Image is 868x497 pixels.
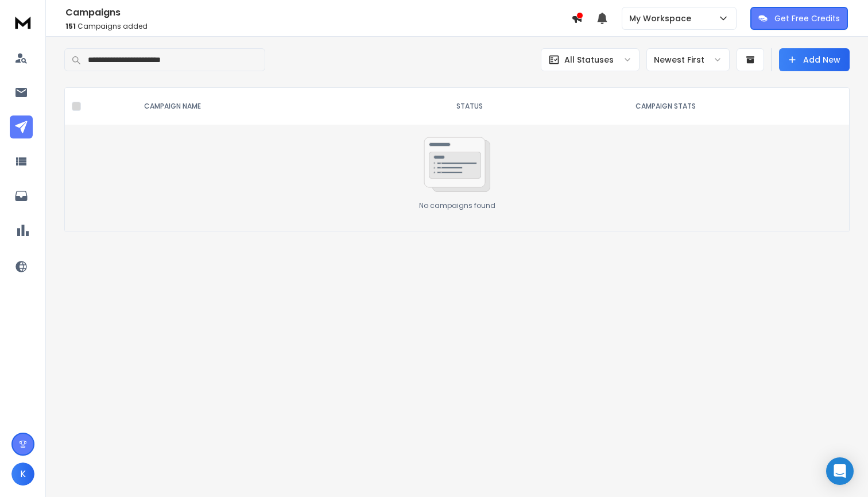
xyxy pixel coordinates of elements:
[130,88,398,125] th: CAMPAIGN NAME
[750,7,848,30] button: Get Free Credits
[774,13,840,24] p: Get Free Credits
[541,88,790,125] th: CAMPAIGN STATS
[65,21,76,31] span: 151
[65,22,571,31] p: Campaigns added
[65,6,571,20] h1: Campaigns
[779,48,850,71] button: Add New
[646,48,730,71] button: Newest First
[11,463,34,486] button: K
[629,13,696,24] p: My Workspace
[419,201,495,210] p: No campaigns found
[826,457,854,485] div: Open Intercom Messenger
[564,54,614,66] p: All Statuses
[11,11,34,33] img: logo
[398,88,541,125] th: STATUS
